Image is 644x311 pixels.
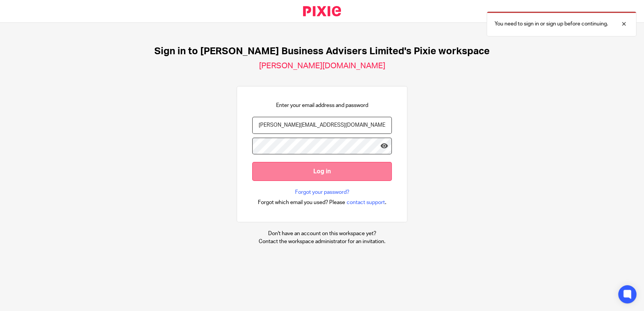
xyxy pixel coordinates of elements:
[259,238,385,245] p: Contact the workspace administrator for an invitation.
[259,230,385,237] p: Don't have an account on this workspace yet?
[295,188,349,196] a: Forgot your password?
[347,199,385,206] span: contact support
[495,20,608,28] p: You need to sign in or sign up before continuing.
[252,162,392,181] input: Log in
[154,46,490,57] h1: Sign in to [PERSON_NAME] Business Advisers Limited's Pixie workspace
[259,61,385,71] h2: [PERSON_NAME][DOMAIN_NAME]
[258,199,345,206] span: Forgot which email you used? Please
[258,198,386,207] div: .
[276,102,368,109] p: Enter your email address and password
[252,117,392,134] input: name@example.com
